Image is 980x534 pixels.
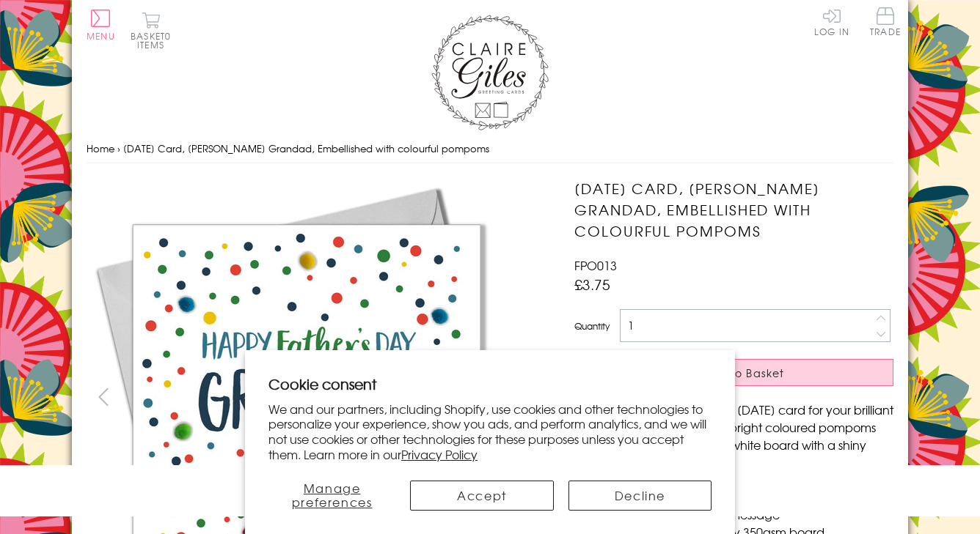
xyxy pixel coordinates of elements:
[568,481,712,511] button: Decline
[870,7,901,36] span: Trade
[574,401,893,471] p: A beautiful [PERSON_NAME] [DATE] card for your brilliant Grandad. Embellished with bright coloure...
[574,178,893,241] h1: [DATE] Card, [PERSON_NAME] Grandad, Embellished with colourful pompoms
[131,12,171,49] button: Basket0 items
[87,10,115,40] button: Menu
[268,374,712,394] h2: Cookie consent
[87,141,114,155] a: Home
[117,141,120,155] span: ›
[870,7,901,39] a: Trade
[574,256,617,274] span: FPO013
[574,319,610,333] label: Quantity
[410,481,553,511] button: Accept
[401,445,478,463] a: Privacy Policy
[701,366,785,380] span: Add to Basket
[268,481,395,511] button: Manage preferences
[574,274,610,294] span: £3.75
[814,7,849,36] a: Log In
[137,29,171,51] span: 0 items
[123,141,489,155] span: [DATE] Card, [PERSON_NAME] Grandad, Embellished with colourful pompoms
[268,401,712,462] p: We and our partners, including Shopify, use cookies and other technologies to personalize your ex...
[292,479,373,511] span: Manage preferences
[87,380,120,413] button: prev
[87,134,893,164] nav: breadcrumbs
[87,29,115,42] span: Menu
[431,15,549,130] img: Claire Giles Greetings Cards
